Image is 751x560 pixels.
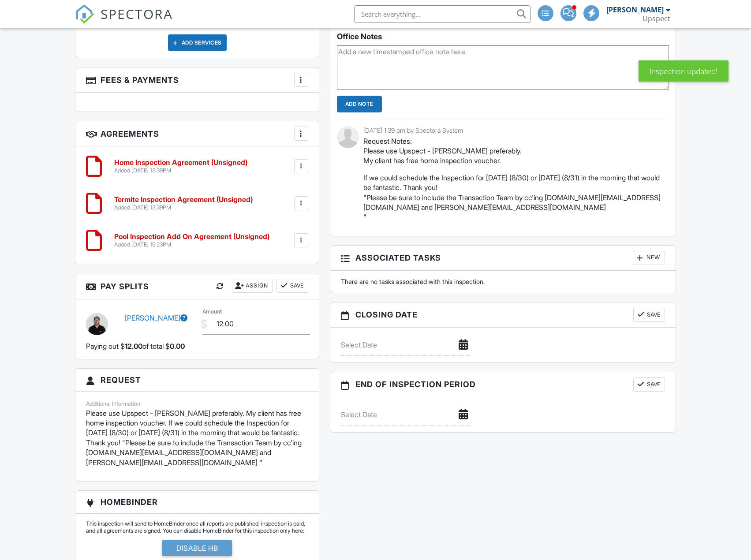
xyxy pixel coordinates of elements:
[606,5,664,14] div: [PERSON_NAME]
[125,341,142,351] span: 12.00
[363,136,662,166] p: Request Notes: Please use Upspect - [PERSON_NAME] preferably. My client has free home inspection ...
[86,408,308,467] p: Please use Upspect - [PERSON_NAME] preferably. My client has free home inspection voucher. If we ...
[86,520,308,534] p: This inspection will send to HomeBinder once all reports are published, inspection is paid, and a...
[355,252,441,264] span: Associated Tasks
[114,159,247,167] h6: Home Inspection Agreement (Unsigned)
[337,32,669,41] div: Office Notes
[114,167,247,174] div: Added [DATE] 13:39PM
[633,251,665,265] div: New
[201,317,207,332] div: $
[114,159,247,174] a: Home Inspection Agreement (Unsigned) Added [DATE] 13:39PM
[355,378,476,390] span: End of Inspection Period
[142,341,170,351] span: of total $
[114,196,253,211] a: Termite Inspection Agreement (Unsigned) Added [DATE] 13:39PM
[337,96,382,112] input: Add Note
[354,5,531,23] input: Search everything...
[75,491,319,514] h3: HomeBinder
[75,273,319,299] h3: Pay Splits
[363,173,662,222] p: If we could schedule the Inspection for [DATE] (8/30) or [DATE] (8/31) in the morning that would ...
[75,369,319,392] h3: Request
[114,233,269,241] h6: Pool Inspection Add On Agreement (Unsigned)
[276,279,308,293] button: Save
[114,204,253,211] div: Added [DATE] 13:39PM
[407,127,414,134] span: by
[336,277,670,286] div: There are no tasks associated with this inspection.
[355,309,418,321] span: Closing date
[337,126,359,148] img: default-user-f0147aede5fd5fa78ca7ade42f37bd4542148d508eef1c3d3ea960f66861d68b.jpg
[168,34,227,51] div: Add Services
[75,67,319,93] h3: Fees & Payments
[363,127,405,134] span: [DATE] 1:39 pm
[633,377,665,392] button: Save
[75,12,173,30] a: SPECTORA
[101,4,173,23] span: SPECTORA
[232,279,273,293] div: Assign
[86,341,125,351] span: Paying out $
[86,400,140,407] label: Additional Information
[415,127,463,134] span: Spectora System
[170,341,185,351] span: 0.00
[162,540,232,556] div: Disable HB
[75,4,94,24] img: The Best Home Inspection Software - Spectora
[114,241,269,248] div: Added [DATE] 15:23PM
[75,121,319,146] h3: Agreements
[341,334,470,356] input: Select Date
[643,14,670,23] div: Upspect
[633,308,665,322] button: Save
[114,196,253,204] h6: Termite Inspection Agreement (Unsigned)
[86,313,108,335] img: garette_langmead_updated_professional_picture.jpg
[114,233,269,248] a: Pool Inspection Add On Agreement (Unsigned) Added [DATE] 15:23PM
[341,404,470,426] input: Select Date
[639,60,729,82] div: Inspection updated!
[125,314,187,322] a: [PERSON_NAME]
[202,308,222,316] label: Amount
